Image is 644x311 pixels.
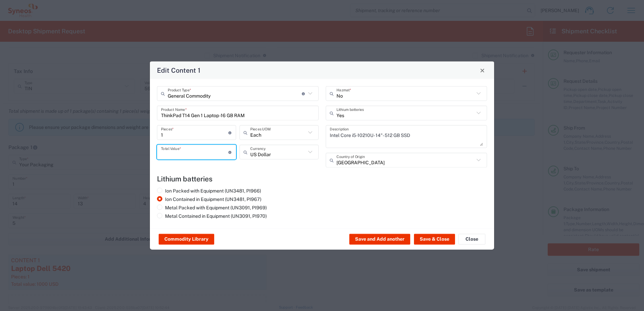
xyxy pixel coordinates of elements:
h4: Edit Content 1 [157,65,200,75]
button: Save and Add another [349,234,410,245]
label: Ion Contained in Equipment (UN3481, PI967) [157,196,261,202]
label: Metal Packed with Equipment (UN3091, PI969) [157,205,267,211]
h4: Lithium batteries [157,175,487,183]
label: Ion Packed with Equipment (UN3481, PI966) [157,188,261,194]
button: Close [458,234,485,245]
label: Metal Contained in Equipment (UN3091, PI970) [157,213,267,219]
button: Close [478,66,487,75]
button: Save & Close [414,234,455,245]
button: Commodity Library [159,234,214,245]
